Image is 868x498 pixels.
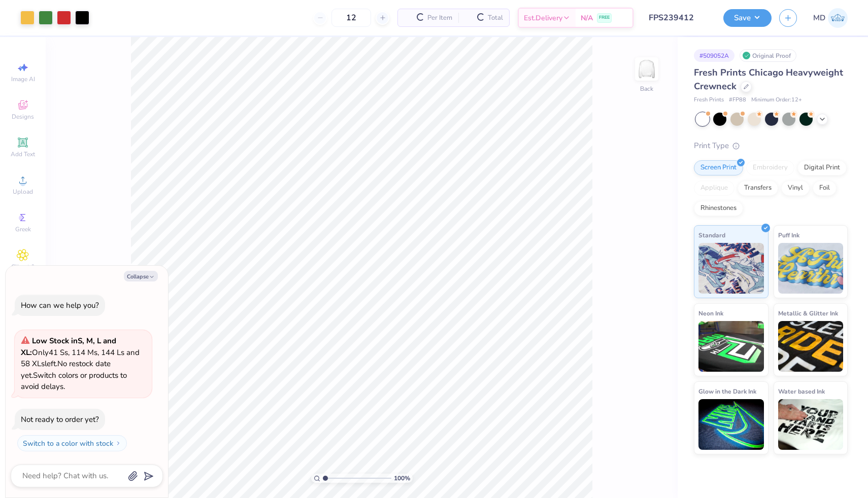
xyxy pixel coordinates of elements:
[17,435,127,451] button: Switch to a color with stock
[124,271,158,281] button: Collapse
[694,140,848,152] div: Print Type
[694,49,735,62] div: # 509052A
[637,59,657,79] img: Back
[581,13,593,23] span: N/A
[694,160,743,175] div: Screen Print
[427,13,452,23] span: Per Item
[797,160,847,175] div: Digital Print
[813,12,825,24] span: MD
[729,96,746,104] span: # FP88
[21,414,99,424] div: Not ready to order yet?
[694,66,843,92] span: Fresh Prints Chicago Heavyweight Crewneck
[13,188,33,196] span: Upload
[723,9,772,27] button: Save
[694,96,724,104] span: Fresh Prints
[698,399,764,450] img: Glow in the Dark Ink
[698,243,764,294] img: Standard
[828,8,848,28] img: Mads De Vera
[21,336,116,358] strong: Low Stock in S, M, L and XL :
[740,49,796,62] div: Original Proof
[778,399,844,450] img: Water based Ink
[778,230,799,240] span: Puff Ink
[698,386,756,397] span: Glow in the Dark Ink
[746,160,794,175] div: Embroidery
[813,8,848,28] a: MD
[11,150,35,158] span: Add Text
[11,75,35,83] span: Image AI
[738,181,778,196] div: Transfers
[778,386,825,397] span: Water based Ink
[778,308,838,318] span: Metallic & Glitter Ink
[694,181,735,196] div: Applique
[640,84,653,93] div: Back
[778,321,844,372] img: Metallic & Glitter Ink
[698,230,725,240] span: Standard
[115,440,121,446] img: Switch to a color with stock
[751,96,802,104] span: Minimum Order: 12 +
[21,300,99,310] div: How can we help you?
[813,181,837,196] div: Foil
[599,14,610,21] span: FREE
[15,225,31,233] span: Greek
[778,243,844,294] img: Puff Ink
[21,359,111,380] span: No restock date yet.
[5,263,41,279] span: Clipart & logos
[694,201,743,216] div: Rhinestones
[698,308,723,318] span: Neon Ink
[12,113,34,121] span: Designs
[331,9,371,27] input: – –
[394,474,410,483] span: 100 %
[488,13,503,23] span: Total
[21,336,140,392] span: Only 41 Ss, 114 Ms, 144 Ls and 58 XLs left. Switch colors or products to avoid delays.
[524,13,562,23] span: Est. Delivery
[698,321,764,372] img: Neon Ink
[781,181,810,196] div: Vinyl
[641,8,716,28] input: Untitled Design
